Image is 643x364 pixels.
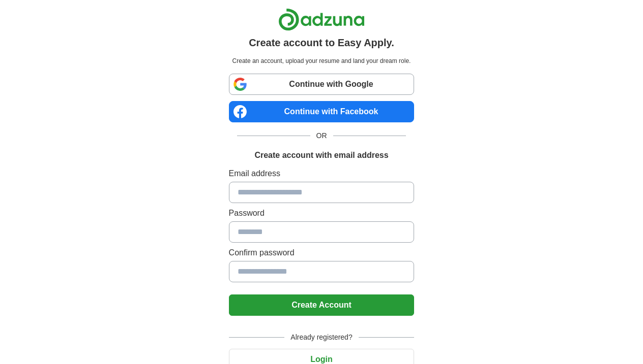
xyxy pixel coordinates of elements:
a: Continue with Facebook [229,101,415,122]
p: Create an account, upload your resume and land your dream role. [231,56,413,65]
label: Confirm password [229,247,415,259]
h1: Create account to Easy Apply. [249,35,394,50]
a: Continue with Google [229,74,415,95]
a: Login [229,355,415,363]
label: Password [229,207,415,219]
span: Already registered? [284,332,358,343]
label: Email address [229,168,415,180]
span: OR [310,130,333,141]
img: Adzuna logo [278,8,365,31]
h1: Create account with email address [254,149,388,161]
button: Create Account [229,294,415,316]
